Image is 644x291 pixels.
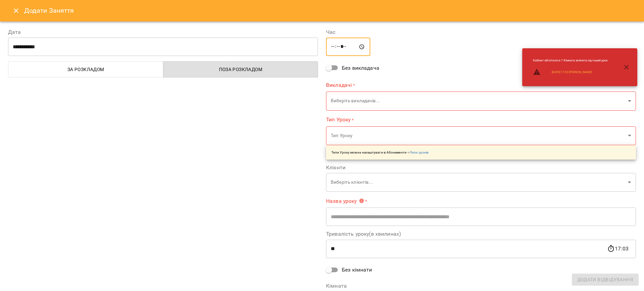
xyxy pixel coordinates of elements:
label: Тривалість уроку(в хвилинах) [326,231,636,237]
p: Тип Уроку [331,132,625,139]
button: Close [8,3,24,19]
label: Клієнти [326,165,636,170]
span: Поза розкладом [167,65,314,73]
label: Кімната [326,283,636,289]
label: Дата [8,30,318,35]
p: Виберіть викладачів... [331,98,625,104]
p: Виберіть клієнтів... [331,179,625,186]
span: Без кімнати [342,266,372,274]
div: Тип Уроку [326,126,636,145]
a: [DATE] 17:00 [PERSON_NAME] [552,70,592,74]
p: Типи Уроку можна налаштувати в Абонементи -> [331,150,429,155]
button: За розкладом [8,61,163,77]
label: Викладачі [326,81,636,89]
span: За розкладом [12,65,159,73]
span: Назва уроку [326,198,364,203]
svg: Вкажіть назву уроку або виберіть клієнтів [359,198,364,203]
div: Виберіть клієнтів... [326,173,636,192]
label: Час [326,30,636,35]
div: Виберіть викладачів... [326,92,636,111]
span: Без викладача [342,64,379,72]
li: Кабінет абілітолога 1 : Кімната зайнята під інший урок [528,56,613,65]
h6: Додати Заняття [24,5,636,16]
label: Тип Уроку [326,116,636,124]
a: Типи уроків [410,151,429,154]
button: Поза розкладом [163,61,318,77]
